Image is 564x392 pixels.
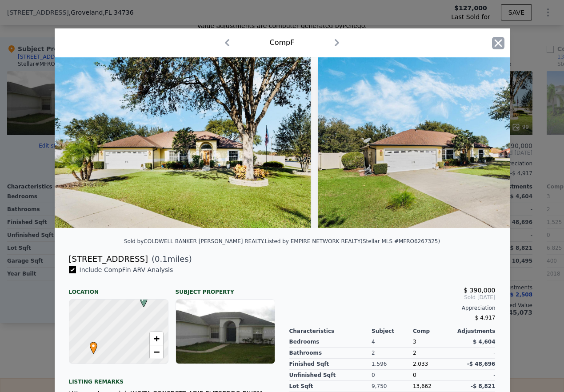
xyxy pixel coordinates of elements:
div: 2 [372,348,413,359]
span: -$ 48,696 [467,361,496,367]
div: Characteristics [289,328,372,335]
span: Sold [DATE] [289,294,496,301]
span: − [153,346,159,357]
div: 0 [372,370,413,381]
span: 3 [413,339,416,345]
div: Appreciation [289,304,496,312]
div: Sold by COLDWELL BANKER [PERSON_NAME] REALTY . [124,238,265,244]
div: Comp [413,328,454,335]
span: 2,033 [413,361,428,367]
div: Comp F [270,37,295,48]
div: F [138,295,143,300]
div: 2 [413,348,454,359]
div: - [454,370,496,381]
div: Listed by EMPIRE NETWORK REALTY (Stellar MLS #MFRO6267325) [264,238,440,244]
span: + [153,333,159,344]
div: Bathrooms [289,348,372,359]
a: Zoom in [150,332,163,345]
a: Zoom out [150,345,163,359]
span: • [88,339,100,352]
div: Subject Property [176,281,275,296]
div: 4 [372,336,413,348]
div: [STREET_ADDRESS] [69,253,148,265]
span: $ 4,604 [473,339,495,345]
span: ( miles) [148,253,192,265]
div: Location [69,281,168,296]
div: Finished Sqft [289,359,372,370]
div: 9,750 [372,381,413,392]
div: Bedrooms [289,336,372,348]
span: Include Comp F in ARV Analysis [76,266,177,273]
span: 0.1 [155,254,168,264]
div: - [454,348,496,359]
div: Subject [372,328,413,335]
div: Unfinished Sqft [289,370,372,381]
div: Adjustments [454,328,496,335]
div: • [88,342,93,347]
span: 13,662 [413,383,432,389]
img: Property Img [55,57,311,228]
div: Listing remarks [69,371,275,385]
div: 1,596 [372,359,413,370]
div: Lot Sqft [289,381,372,392]
span: $ 390,000 [464,287,495,294]
span: -$ 4,917 [473,315,495,321]
span: 0 [413,372,416,378]
span: -$ 8,821 [471,383,495,389]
